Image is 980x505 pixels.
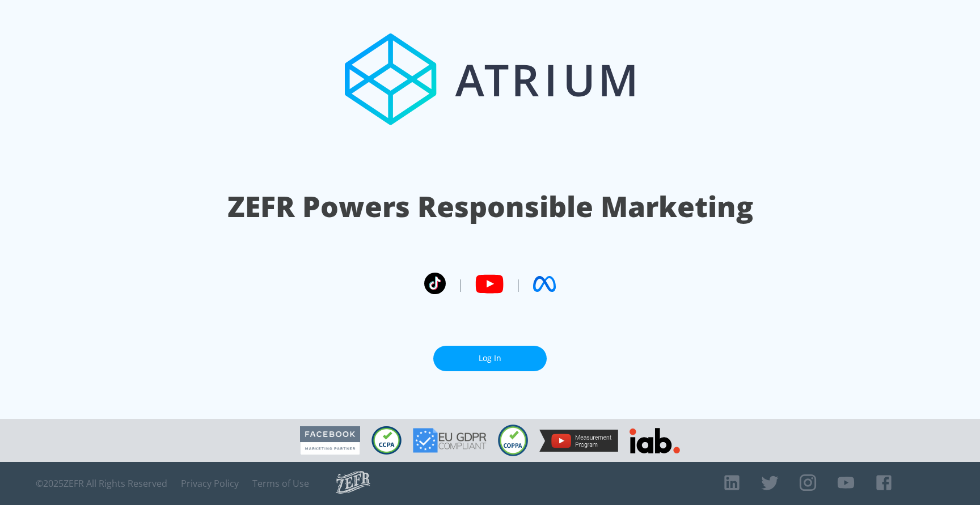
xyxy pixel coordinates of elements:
img: COPPA Compliant [498,425,528,456]
a: Privacy Policy [181,478,239,489]
span: | [457,275,464,292]
img: CCPA Compliant [371,426,402,455]
span: | [515,275,522,292]
a: Log In [433,346,547,371]
img: Facebook Marketing Partner [300,426,360,455]
h1: ZEFR Powers Responsible Marketing [227,187,753,226]
img: IAB [630,428,680,453]
img: GDPR Compliant [413,428,487,453]
img: YouTube Measurement Program [539,430,618,452]
a: Terms of Use [252,478,309,489]
span: © 2025 ZEFR All Rights Reserved [36,478,167,489]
